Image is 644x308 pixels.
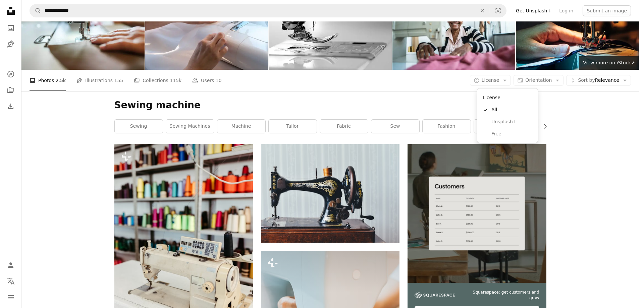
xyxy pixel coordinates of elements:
div: License [480,91,535,104]
span: All [491,107,532,113]
button: Orientation [514,75,563,86]
span: License [482,77,499,83]
div: License [477,88,538,143]
span: Unsplash+ [491,119,532,125]
button: License [470,75,511,86]
span: Free [491,131,532,137]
